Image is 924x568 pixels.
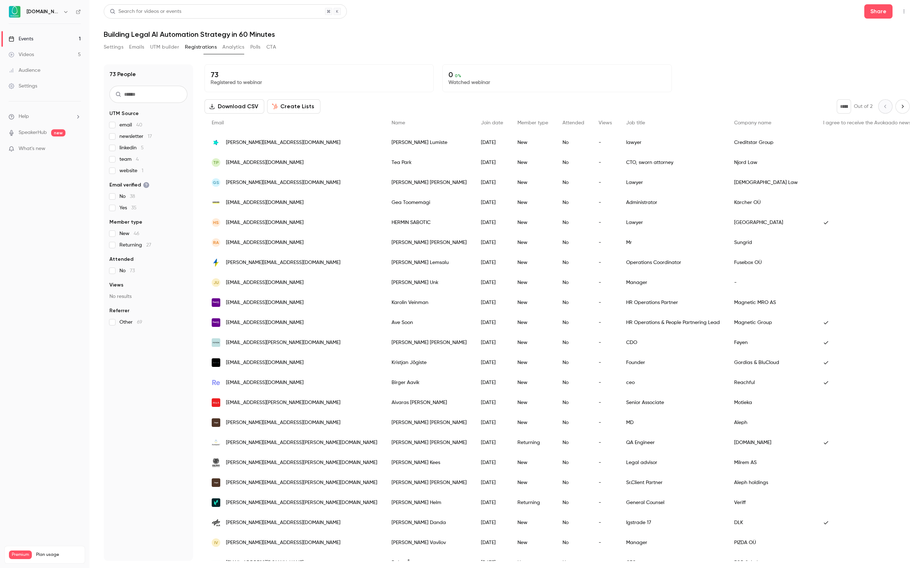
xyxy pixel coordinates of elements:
[864,4,893,19] button: Share
[142,168,143,173] span: 1
[619,353,727,373] div: Founder
[392,120,405,125] span: Name
[619,513,727,533] div: Igstrade 17
[474,533,510,553] div: [DATE]
[109,181,149,189] span: Email verified
[591,493,619,513] div: -
[510,213,555,233] div: New
[474,513,510,533] div: [DATE]
[474,193,510,213] div: [DATE]
[129,41,144,53] button: Emails
[267,99,320,114] button: Create Lists
[591,333,619,353] div: -
[555,233,591,253] div: No
[213,179,219,186] span: GS
[9,35,33,43] div: Events
[591,413,619,433] div: -
[510,293,555,313] div: New
[384,533,474,553] div: [PERSON_NAME] Vavilov
[555,453,591,473] div: No
[727,373,816,393] div: Reachful
[226,559,304,567] span: [EMAIL_ADDRESS][DOMAIN_NAME]
[119,241,151,249] span: Returning
[119,319,142,326] span: Other
[384,453,474,473] div: [PERSON_NAME] Kees
[141,145,144,150] span: 5
[119,144,144,151] span: linkedin
[119,230,139,237] span: New
[109,307,129,314] span: Referrer
[137,320,142,325] span: 69
[555,493,591,513] div: No
[136,123,142,128] span: 40
[185,41,217,53] button: Registrations
[591,133,619,153] div: -
[474,393,510,413] div: [DATE]
[384,513,474,533] div: [PERSON_NAME] Danda
[510,353,555,373] div: New
[619,413,727,433] div: MD
[19,129,47,136] a: SpeakerHub
[226,319,304,327] span: [EMAIL_ADDRESS][DOMAIN_NAME]
[212,198,220,207] img: karcher.com
[619,493,727,513] div: General Counsel
[226,239,304,246] span: [EMAIL_ADDRESS][DOMAIN_NAME]
[226,259,340,266] span: [PERSON_NAME][EMAIL_ADDRESS][DOMAIN_NAME]
[384,193,474,213] div: Gea Toomemägi
[510,253,555,273] div: New
[510,193,555,213] div: New
[474,213,510,233] div: [DATE]
[727,213,816,233] div: [GEOGRAPHIC_DATA]
[448,79,665,86] p: Watched webinar
[619,293,727,313] div: HR Operations Partner
[212,358,220,367] img: blucloud.eu
[130,268,135,273] span: 73
[555,393,591,413] div: No
[266,41,276,53] button: CTA
[9,67,40,74] div: Audience
[727,133,816,153] div: Creditstar Group
[109,256,133,263] span: Attended
[384,233,474,253] div: [PERSON_NAME] [PERSON_NAME]
[555,273,591,293] div: No
[222,41,245,53] button: Analytics
[510,533,555,553] div: New
[555,353,591,373] div: No
[109,219,142,226] span: Member type
[226,299,304,307] span: [EMAIL_ADDRESS][DOMAIN_NAME]
[212,457,220,468] img: milrem.com
[51,129,65,136] span: new
[510,333,555,353] div: New
[136,157,139,162] span: 4
[110,8,181,15] div: Search for videos or events
[212,438,220,447] img: avokaado.io
[626,120,645,125] span: Job title
[591,313,619,333] div: -
[727,193,816,213] div: Kärcher OÜ
[474,273,510,293] div: [DATE]
[727,433,816,453] div: [DOMAIN_NAME]
[474,313,510,333] div: [DATE]
[19,145,45,153] span: What's new
[212,398,220,407] img: motieka.com
[510,233,555,253] div: New
[727,453,816,473] div: Milrem AS
[555,313,591,333] div: No
[510,373,555,393] div: New
[212,258,220,267] img: fusebox.energy
[474,173,510,193] div: [DATE]
[119,133,152,140] span: newsletter
[727,273,816,293] div: -
[226,399,340,407] span: [EMAIL_ADDRESS][PERSON_NAME][DOMAIN_NAME]
[119,204,137,211] span: Yes
[619,193,727,213] div: Administrator
[510,173,555,193] div: New
[555,193,591,213] div: No
[226,219,304,226] span: [EMAIL_ADDRESS][DOMAIN_NAME]
[591,353,619,373] div: -
[119,156,139,163] span: team
[214,539,218,546] span: IV
[9,6,20,18] img: Avokaado.io
[212,298,220,307] img: magneticgroup.co
[119,193,135,200] span: No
